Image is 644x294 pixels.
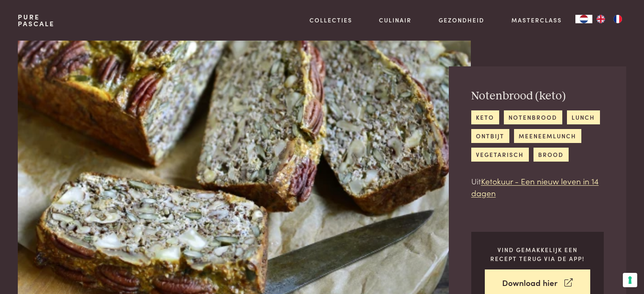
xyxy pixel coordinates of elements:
button: Uw voorkeuren voor toestemming voor trackingtechnologieën [623,273,637,287]
div: Language [575,15,592,23]
h2: Notenbrood (keto) [471,89,604,104]
a: brood [533,148,569,162]
aside: Language selected: Nederlands [575,15,626,23]
a: Collecties [310,16,352,25]
a: Gezondheid [439,16,484,25]
a: vegetarisch [471,148,529,162]
a: EN [592,15,609,23]
ul: Language list [592,15,626,23]
a: Masterclass [511,16,562,25]
p: Uit [471,175,604,199]
a: NL [575,15,592,23]
p: Vind gemakkelijk een recept terug via de app! [485,245,590,263]
a: PurePascale [18,14,55,27]
a: ontbijt [471,129,509,143]
a: lunch [567,110,600,124]
a: keto [471,110,499,124]
a: Ketokuur - Een nieuw leven in 14 dagen [471,175,599,199]
a: Culinair [379,16,412,25]
a: FR [609,15,626,23]
a: notenbrood [504,110,562,124]
a: meeneemlunch [514,129,581,143]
